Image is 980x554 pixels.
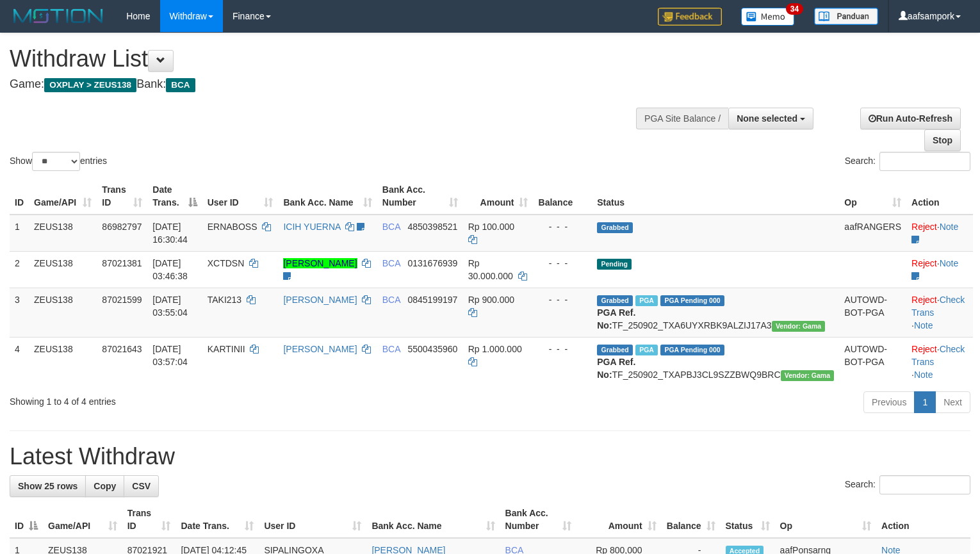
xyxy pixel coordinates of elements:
[879,475,970,494] input: Search:
[468,295,514,305] span: Rp 900.000
[911,295,937,305] a: Reject
[906,251,973,288] td: ·
[786,3,803,15] span: 34
[500,501,576,538] th: Bank Acc. Number: activate to sort column ascending
[208,222,257,232] span: ERNABOSS
[911,222,937,232] a: Reject
[10,288,29,337] td: 3
[283,222,340,232] a: ICIH YUERNA
[660,345,724,355] span: PGA Pending
[152,222,188,245] span: [DATE] 16:30:44
[97,178,147,215] th: Trans ID: activate to sort column ascending
[636,108,728,129] div: PGA Site Balance /
[85,475,124,497] a: Copy
[814,8,878,25] img: panduan.png
[463,178,534,215] th: Amount: activate to sort column ascending
[382,258,400,268] span: BCA
[208,344,245,354] span: KARTINII
[635,345,658,355] span: Marked by aafanarl
[407,295,457,305] span: Copy 0845199197 to clipboard
[122,501,176,538] th: Trans ID: activate to sort column ascending
[202,178,279,215] th: User ID: activate to sort column ascending
[906,215,973,252] td: ·
[721,501,775,538] th: Status: activate to sort column ascending
[468,222,514,232] span: Rp 100.000
[10,152,107,171] label: Show entries
[911,344,965,367] a: Check Trans
[906,288,973,337] td: · ·
[911,344,937,354] a: Reject
[102,295,142,305] span: 87021599
[29,337,97,386] td: ZEUS138
[283,258,357,268] a: [PERSON_NAME]
[10,444,970,469] h1: Latest Withdraw
[538,343,587,355] div: - - -
[407,344,457,354] span: Copy 5500435960 to clipboard
[10,501,43,538] th: ID: activate to sort column descending
[914,320,933,330] a: Note
[382,295,400,305] span: BCA
[29,215,97,252] td: ZEUS138
[124,475,159,497] a: CSV
[576,501,662,538] th: Amount: activate to sort column ascending
[728,108,813,129] button: None selected
[278,178,377,215] th: Bank Acc. Name: activate to sort column ascending
[102,344,142,354] span: 87021643
[935,391,970,413] a: Next
[597,307,635,330] b: PGA Ref. No:
[152,295,188,318] span: [DATE] 03:55:04
[940,258,959,268] a: Note
[839,215,906,252] td: aafRANGERS
[32,152,80,171] select: Showentries
[283,344,357,354] a: [PERSON_NAME]
[597,222,633,233] span: Grabbed
[845,152,970,171] label: Search:
[29,251,97,288] td: ZEUS138
[845,475,970,494] label: Search:
[863,391,915,413] a: Previous
[635,295,658,306] span: Marked by aafanarl
[44,78,136,92] span: OXPLAY > ZEUS138
[533,178,592,215] th: Balance
[102,258,142,268] span: 87021381
[597,345,633,355] span: Grabbed
[18,481,78,491] span: Show 25 rows
[906,178,973,215] th: Action
[592,288,839,337] td: TF_250902_TXA6UYXRBK9ALZIJ17A3
[208,258,245,268] span: XCTDSN
[407,258,457,268] span: Copy 0131676939 to clipboard
[10,475,86,497] a: Show 25 rows
[741,8,795,26] img: Button%20Memo.svg
[377,178,463,215] th: Bank Acc. Number: activate to sort column ascending
[176,501,259,538] th: Date Trans.: activate to sort column ascending
[772,321,826,332] span: Vendor URL: https://trx31.1velocity.biz
[538,293,587,306] div: - - -
[468,344,522,354] span: Rp 1.000.000
[208,295,241,305] span: TAKI213
[737,113,797,124] span: None selected
[911,295,965,318] a: Check Trans
[10,337,29,386] td: 4
[10,251,29,288] td: 2
[906,337,973,386] td: · ·
[940,222,959,232] a: Note
[860,108,961,129] a: Run Auto-Refresh
[839,288,906,337] td: AUTOWD-BOT-PGA
[43,501,122,538] th: Game/API: activate to sort column ascending
[538,220,587,233] div: - - -
[597,295,633,306] span: Grabbed
[132,481,151,491] span: CSV
[147,178,202,215] th: Date Trans.: activate to sort column descending
[10,178,29,215] th: ID
[10,78,641,91] h4: Game: Bank:
[94,481,116,491] span: Copy
[775,501,876,538] th: Op: activate to sort column ascending
[407,222,457,232] span: Copy 4850398521 to clipboard
[102,222,142,232] span: 86982797
[382,222,400,232] span: BCA
[781,370,835,381] span: Vendor URL: https://trx31.1velocity.biz
[658,8,722,26] img: Feedback.jpg
[468,258,513,281] span: Rp 30.000.000
[911,258,937,268] a: Reject
[382,344,400,354] span: BCA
